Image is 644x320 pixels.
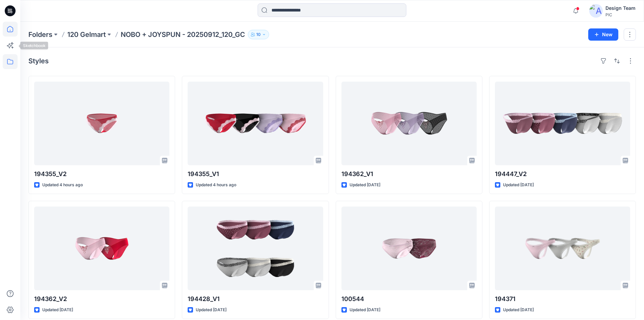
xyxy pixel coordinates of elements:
[589,4,603,18] img: avatar
[28,57,49,65] h4: Styles
[256,31,261,38] p: 10
[503,182,534,189] p: Updated [DATE]
[495,169,630,179] p: 194447_V2
[196,306,226,314] p: Updated [DATE]
[121,30,245,39] p: NOBO + JOYSPUN - 20250912_120_GC
[341,169,477,179] p: 194362_V1
[34,169,169,179] p: 194355_V2
[248,30,269,39] button: 10
[34,207,169,290] a: 194362_V2
[42,182,83,189] p: Updated 4 hours ago
[341,207,477,290] a: 100544
[341,294,477,304] p: 100544
[188,294,323,304] p: 194428_V1
[350,306,380,314] p: Updated [DATE]
[341,82,477,165] a: 194362_V1
[350,182,380,189] p: Updated [DATE]
[588,28,618,41] button: New
[503,306,534,314] p: Updated [DATE]
[495,294,630,304] p: 194371
[188,169,323,179] p: 194355_V1
[42,306,73,314] p: Updated [DATE]
[34,294,169,304] p: 194362_V2
[495,207,630,290] a: 194371
[67,30,106,39] a: 120 Gelmart
[28,30,52,39] a: Folders
[188,207,323,290] a: 194428_V1
[605,12,636,17] div: PIC
[605,4,636,12] div: Design Team
[34,82,169,165] a: 194355_V2
[495,82,630,165] a: 194447_V2
[188,82,323,165] a: 194355_V1
[196,182,236,189] p: Updated 4 hours ago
